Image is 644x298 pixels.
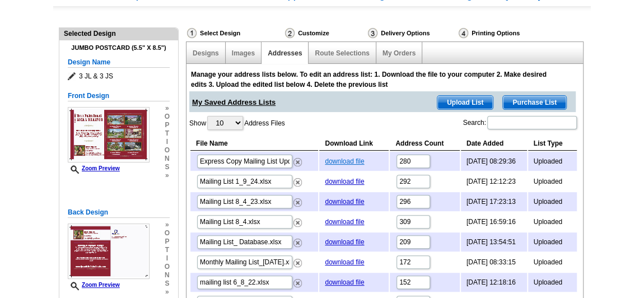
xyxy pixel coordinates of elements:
[165,238,170,246] span: p
[325,198,364,206] a: download file
[165,104,170,113] span: »
[59,28,178,39] div: Selected Design
[325,258,364,266] a: download file
[461,192,527,211] td: [DATE] 17:23:13
[165,246,170,254] span: t
[293,196,302,204] a: Remove this list
[293,279,302,287] img: delete.png
[293,277,302,285] a: Remove this list
[68,223,150,279] img: backsmallthumbnail.jpg
[368,28,377,38] img: Delivery Options
[193,49,219,57] a: Designs
[528,253,577,272] td: Uploaded
[463,115,577,131] label: Search:
[382,49,416,57] a: My Orders
[461,152,527,171] td: [DATE] 08:29:36
[285,28,295,38] img: Customize
[293,156,302,164] a: Remove this list
[284,27,367,41] div: Customize
[190,137,318,151] th: File Name
[528,232,577,252] td: Uploaded
[461,273,527,292] td: [DATE] 12:18:16
[68,57,170,68] h5: Design Name
[461,212,527,231] td: [DATE] 16:59:16
[192,91,276,108] span: My Saved Address Lists
[165,121,170,129] span: p
[367,27,458,39] div: Delivery Options
[293,198,302,207] img: delete.png
[293,218,302,227] img: delete.png
[165,163,170,171] span: s
[293,236,302,244] a: Remove this list
[390,137,460,151] th: Address Count
[325,278,364,286] a: download file
[293,176,302,184] a: Remove this list
[165,254,170,263] span: i
[325,178,364,185] a: download file
[165,221,170,229] span: »
[325,218,364,226] a: download file
[68,165,120,171] a: Zoom Preview
[165,129,170,138] span: t
[461,253,527,272] td: [DATE] 08:33:15
[165,113,170,121] span: o
[68,91,170,101] h5: Front Design
[268,49,302,57] a: Addresses
[528,273,577,292] td: Uploaded
[293,158,302,166] img: delete.png
[319,137,389,151] th: Download Link
[165,138,170,146] span: i
[459,28,468,38] img: Printing Options & Summary
[165,280,170,288] span: s
[232,49,255,57] a: Images
[293,259,302,267] img: delete.png
[437,96,493,109] span: Upload List
[528,212,577,231] td: Uploaded
[461,137,527,151] th: Date Added
[461,172,527,191] td: [DATE] 12:12:23
[293,257,302,264] a: Remove this list
[165,146,170,155] span: o
[325,157,364,165] a: download file
[186,27,284,41] div: Select Design
[189,115,285,131] label: Show Address Files
[487,116,577,129] input: Search:
[528,137,577,151] th: List Type
[68,207,170,218] h5: Back Design
[191,69,555,90] div: Manage your address lists below. To edit an address list: 1. Download the file to your computer 2...
[165,288,170,296] span: »
[503,96,566,109] span: Purchase List
[68,71,170,82] span: 3 JL & 3 JS
[68,44,170,52] h4: Jumbo Postcard (5.5" x 8.5")
[187,28,197,38] img: Select Design
[68,282,120,288] a: Zoom Preview
[461,232,527,252] td: [DATE] 13:54:51
[315,49,369,57] a: Route Selections
[528,172,577,191] td: Uploaded
[207,116,243,130] select: ShowAddress Files
[325,238,364,246] a: download file
[165,155,170,163] span: n
[165,229,170,238] span: o
[293,216,302,224] a: Remove this list
[458,27,557,39] div: Printing Options
[165,171,170,180] span: »
[293,178,302,187] img: delete.png
[293,239,302,247] img: delete.png
[68,107,150,162] img: frontsmallthumbnail.jpg
[165,263,170,271] span: o
[165,271,170,280] span: n
[528,192,577,211] td: Uploaded
[528,152,577,171] td: Uploaded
